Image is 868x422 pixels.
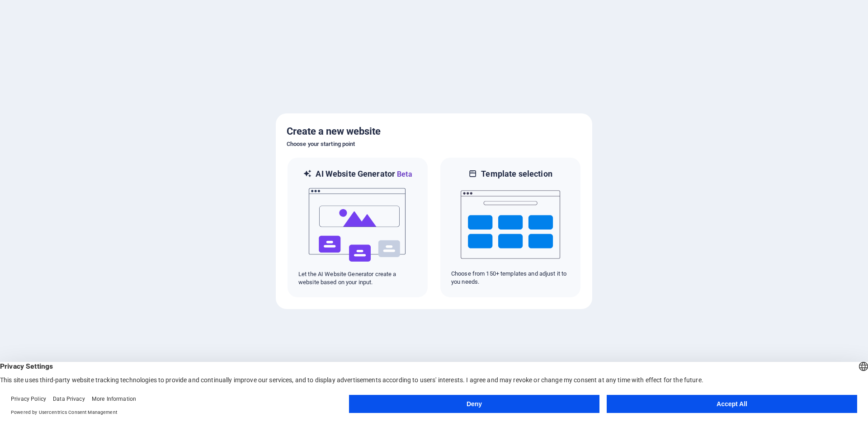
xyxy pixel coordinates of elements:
[481,169,552,179] h6: Template selection
[316,169,412,180] h6: AI Website Generator
[298,270,417,286] p: Let the AI Website Generator create a website based on your input.
[287,124,581,139] h5: Create a new website
[439,157,581,298] div: Template selectionChoose from 150+ templates and adjust it to you needs.
[451,270,570,286] p: Choose from 150+ templates and adjust it to you needs.
[287,157,429,298] div: AI Website GeneratorBetaaiLet the AI Website Generator create a website based on your input.
[308,180,407,270] img: ai
[287,139,581,150] h6: Choose your starting point
[395,170,412,178] span: Beta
